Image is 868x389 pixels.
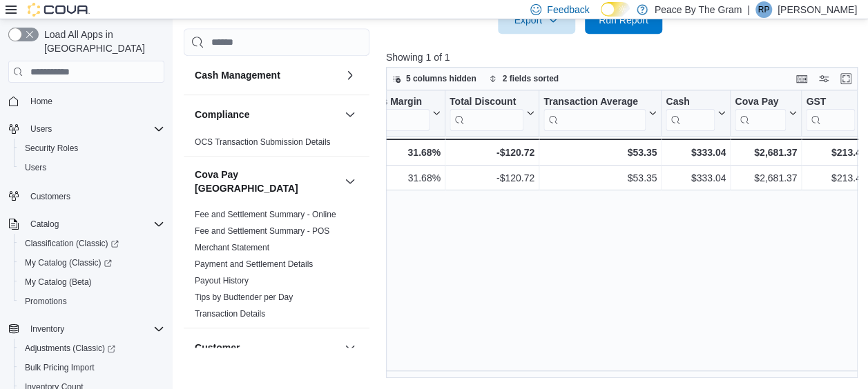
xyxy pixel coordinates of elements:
button: Enter fullscreen [838,70,854,87]
button: Bulk Pricing Import [14,358,170,377]
span: Classification (Classic) [25,238,119,249]
a: Merchant Statement [195,243,269,252]
a: Home [25,93,58,110]
input: Dark Mode [601,2,630,17]
span: Home [25,92,164,110]
a: OCS Transaction Submission Details [195,137,331,147]
a: Adjustments (Classic) [14,339,170,358]
p: Showing 1 of 1 [386,50,862,64]
a: Bulk Pricing Import [19,359,100,376]
a: Adjustments (Classic) [19,340,121,357]
span: Customers [25,187,164,204]
button: Export [498,6,575,34]
img: Cova [28,3,90,17]
button: Cova Pay [GEOGRAPHIC_DATA] [195,168,339,195]
span: My Catalog (Beta) [19,274,164,290]
h3: Customer [195,341,240,355]
span: Feedback [547,3,589,17]
a: Security Roles [19,140,84,157]
span: Tips by Budtender per Day [195,292,293,303]
h3: Compliance [195,108,249,121]
a: Transaction Details [195,309,265,319]
span: Load All Apps in [GEOGRAPHIC_DATA] [39,28,164,55]
span: Export [506,6,567,34]
a: My Catalog (Classic) [19,255,117,271]
div: $2,681.37 [735,144,797,161]
span: Promotions [19,293,164,310]
span: Catalog [30,219,59,230]
span: Fee and Settlement Summary - POS [195,226,329,237]
div: -$120.72 [450,144,534,161]
div: Rob Pranger [755,1,772,18]
button: Promotions [14,292,170,311]
span: Users [25,162,46,173]
span: My Catalog (Classic) [19,255,164,271]
p: [PERSON_NAME] [778,1,857,18]
button: My Catalog (Beta) [14,272,170,292]
span: Inventory [30,323,64,335]
span: RP [758,1,770,18]
a: Payout History [195,276,249,286]
span: My Catalog (Classic) [25,257,112,268]
button: 2 fields sorted [483,70,564,87]
button: Inventory [25,321,70,337]
span: Security Roles [19,140,164,157]
button: Display options [816,70,832,87]
span: Payment and Settlement Details [195,259,313,270]
div: $213.41 [806,144,866,161]
span: Bulk Pricing Import [19,359,164,376]
span: Classification (Classic) [19,235,164,252]
span: Promotions [25,296,67,307]
span: Transaction Details [195,308,265,319]
a: Promotions [19,293,73,310]
button: Users [3,119,170,139]
span: Inventory [25,321,164,337]
button: Users [14,158,170,177]
button: Keyboard shortcuts [793,70,810,87]
span: 5 columns hidden [406,73,476,84]
span: My Catalog (Beta) [25,277,92,288]
div: $53.35 [543,144,657,161]
span: OCS Transaction Submission Details [195,137,331,148]
h3: Cash Management [195,68,280,82]
a: Tips by Budtender per Day [195,292,293,302]
button: Customer [342,339,358,356]
a: Classification (Classic) [14,234,170,253]
span: Users [25,121,164,137]
button: Home [3,91,170,111]
span: Security Roles [25,143,78,154]
span: Customers [30,191,70,202]
a: Customers [25,188,76,205]
a: Users [19,159,52,176]
span: Payout History [195,275,249,286]
div: 31.68% [359,144,440,161]
button: Catalog [3,215,170,234]
span: Catalog [25,216,164,232]
button: Compliance [195,108,339,121]
button: 5 columns hidden [387,70,482,87]
button: Users [25,121,57,137]
a: My Catalog (Beta) [19,274,97,290]
button: Cova Pay [GEOGRAPHIC_DATA] [342,173,358,190]
a: Classification (Classic) [19,235,124,252]
span: 2 fields sorted [503,73,559,84]
span: Fee and Settlement Summary - Online [195,209,336,220]
span: Adjustments (Classic) [25,343,115,354]
button: Cash Management [195,68,339,82]
a: Fee and Settlement Summary - POS [195,226,329,236]
button: Inventory [3,319,170,339]
span: Adjustments (Classic) [19,340,164,357]
button: Compliance [342,106,358,123]
span: Home [30,96,52,107]
span: Users [30,123,52,134]
button: Customer [195,341,339,355]
a: My Catalog (Classic) [14,253,170,272]
p: | [747,1,750,18]
span: Users [19,159,164,176]
button: Customers [3,186,170,206]
span: Merchant Statement [195,242,269,253]
p: Peace By The Gram [655,1,742,18]
button: Catalog [25,216,64,232]
div: $333.04 [666,144,726,161]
